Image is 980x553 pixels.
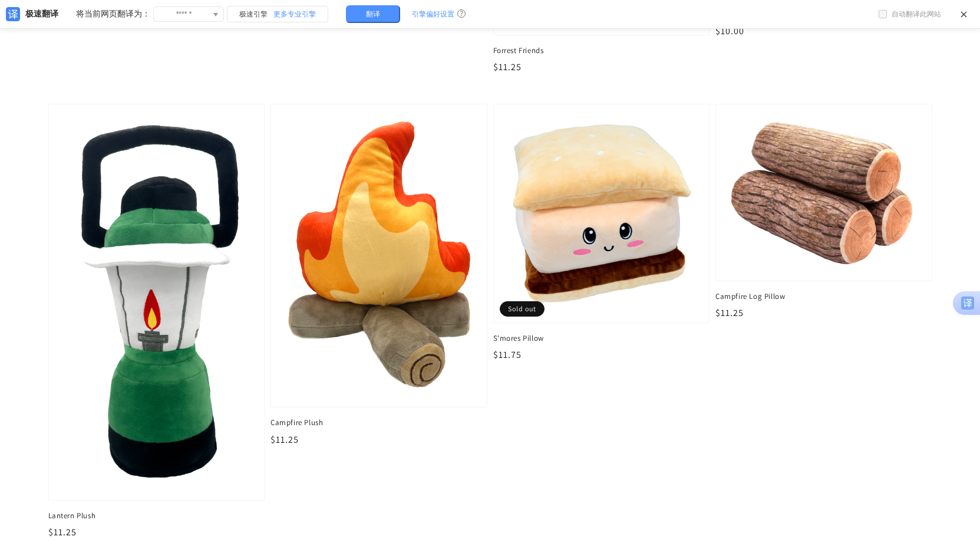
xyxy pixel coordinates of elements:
[48,511,265,521] span: Lantern Plush
[283,116,475,396] img: Campfire Plush
[493,104,710,363] a: S'mores Pillow S'mores Pillow $11.75
[61,116,253,488] img: Lantern Plush
[493,61,522,73] span: $11.25
[728,116,920,269] img: Campfire Log Pillow
[270,433,299,446] span: $11.25
[270,104,487,447] a: Campfire Plush Campfire Plush $11.25
[493,348,522,361] span: $11.75
[493,333,710,344] span: S'mores Pillow
[500,301,545,317] span: Sold out
[270,417,487,428] span: Campfire Plush
[715,307,744,319] span: $11.25
[715,25,744,37] span: $10.00
[48,104,265,539] a: Lantern Plush Lantern Plush $11.25
[506,116,698,311] img: S'mores Pillow
[715,104,932,321] a: Campfire Log Pillow Campfire Log Pillow $11.25
[715,291,932,302] span: Campfire Log Pillow
[48,526,77,538] span: $11.25
[493,45,710,56] span: Forrest Friends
